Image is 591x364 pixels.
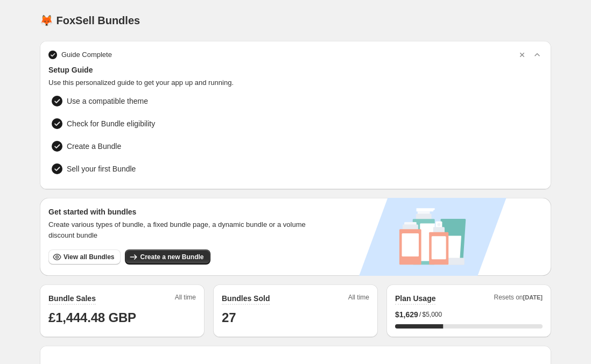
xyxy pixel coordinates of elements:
span: $ 1,629 [395,309,418,320]
span: Create a Bundle [67,141,121,152]
span: Create various types of bundle, a fixed bundle page, a dynamic bundle or a volume discount bundle [48,219,316,241]
h2: Bundle Sales [48,293,96,304]
span: $5,000 [422,310,442,319]
span: Sell your first Bundle [67,163,136,174]
h1: 27 [222,309,369,326]
span: Resets on [494,293,543,305]
span: View all Bundles [64,253,114,261]
h1: £1,444.48 GBP [48,309,196,326]
span: Check for Bundle eligibility [67,118,155,129]
button: Create a new Bundle [125,249,210,265]
h3: Get started with bundles [48,206,316,217]
h2: Bundles Sold [222,293,270,304]
span: [DATE] [523,294,543,301]
span: All time [175,293,196,305]
span: Use this personalized guide to get your app up and running. [48,77,543,88]
h1: 🦊 FoxSell Bundles [40,14,140,27]
h2: Plan Usage [395,293,435,304]
span: Use a compatible theme [67,96,148,106]
div: / [395,309,543,320]
span: All time [348,293,369,305]
button: View all Bundles [48,249,121,265]
span: Setup Guide [48,65,543,75]
span: Guide Complete [61,49,112,60]
span: Create a new Bundle [140,253,203,261]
